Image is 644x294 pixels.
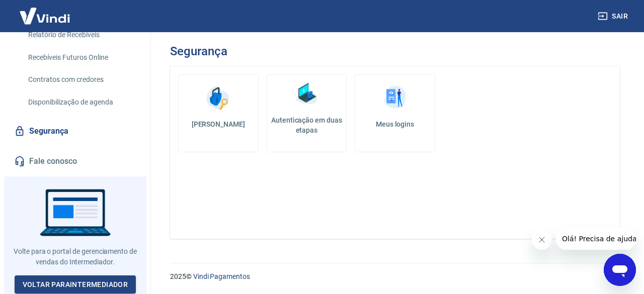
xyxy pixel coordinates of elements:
[532,230,552,250] iframe: Fechar mensagem
[178,74,259,152] a: [PERSON_NAME]
[203,83,233,113] img: Alterar senha
[24,25,138,45] a: Relatório de Recebíveis
[15,275,136,294] a: Voltar paraIntermediador
[556,228,636,250] iframe: Mensagem da empresa
[355,74,435,152] a: Meus logins
[170,271,620,282] p: 2025 ©
[6,7,85,15] span: Olá! Precisa de ajuda?
[12,1,77,31] img: Vindi
[193,272,250,280] a: Vindi Pagamentos
[596,7,632,26] button: Sair
[24,69,138,90] a: Contratos com credores
[187,119,250,129] h5: [PERSON_NAME]
[12,120,138,142] a: Segurança
[267,74,347,152] a: Autenticação em duas etapas
[291,79,321,109] img: Autenticação em duas etapas
[363,119,427,129] h5: Meus logins
[271,115,343,135] h5: Autenticação em duas etapas
[24,92,138,113] a: Disponibilização de agenda
[170,44,227,58] h3: Segurança
[12,150,138,172] a: Fale conosco
[24,47,138,68] a: Recebíveis Futuros Online
[604,254,636,286] iframe: Botão para abrir a janela de mensagens
[380,83,410,113] img: Meus logins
